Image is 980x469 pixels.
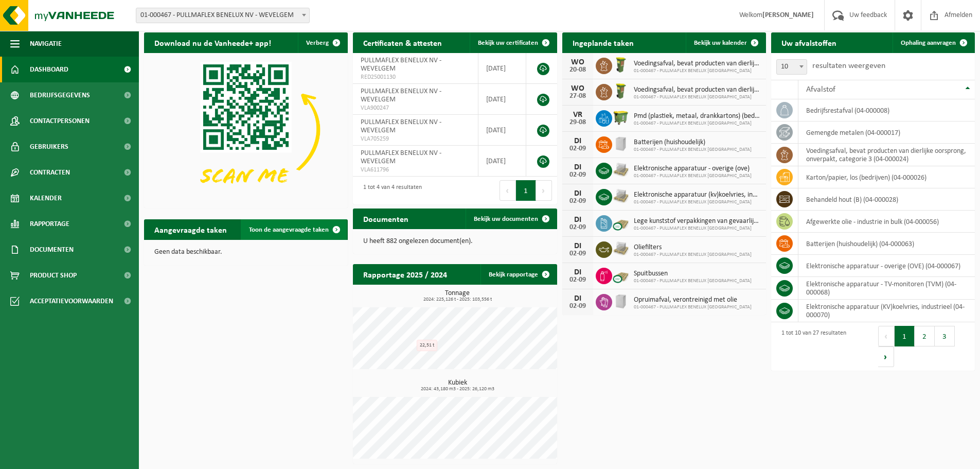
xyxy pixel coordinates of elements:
span: Afvalstof [806,85,835,94]
h3: Kubiek [358,379,557,392]
button: Previous [878,326,895,346]
img: LP-PA-00000-WDN-11 [612,187,630,205]
div: 02-09 [567,224,588,231]
h2: Aangevraagde taken [144,219,237,239]
span: Ophaling aanvragen [901,40,956,46]
span: VLA705259 [361,135,470,143]
span: Dashboard [30,57,68,82]
td: bedrijfsrestafval (04-000008) [798,99,975,121]
span: PULLMAFLEX BENELUX NV - WEVELGEM [361,149,441,165]
img: WB-0060-HPE-GN-50 [612,82,630,100]
span: Contactpersonen [30,108,90,134]
span: 2024: 43,180 m3 - 2025: 26,120 m3 [358,387,557,392]
td: elektronische apparatuur - overige (OVE) (04-000067) [798,255,975,277]
td: [DATE] [478,115,526,146]
span: Oliefilters [634,244,752,252]
button: Next [536,180,552,201]
strong: [PERSON_NAME] [762,11,814,19]
span: Gebruikers [30,134,68,160]
span: PULLMAFLEX BENELUX NV - WEVELGEM [361,88,441,103]
button: 3 [935,326,955,346]
span: Spuitbussen [634,270,752,278]
span: Pmd (plastiek, metaal, drankkartons) (bedrijven) [634,112,761,120]
img: LP-PA-00000-WDN-11 [612,161,630,179]
div: DI [567,137,588,145]
span: PULLMAFLEX BENELUX NV - WEVELGEM [361,118,441,134]
span: 01-000467 - PULLMAFLEX BENELUX [GEOGRAPHIC_DATA] [634,147,752,153]
h2: Certificaten & attesten [353,32,452,53]
div: WO [567,84,588,93]
img: WB-1100-HPE-GN-50 [612,109,630,126]
span: 01-000467 - PULLMAFLEX BENELUX [GEOGRAPHIC_DATA] [634,252,752,258]
td: karton/papier, los (bedrijven) (04-000026) [798,166,975,188]
h3: Tonnage [358,290,557,302]
button: Previous [500,180,516,201]
td: afgewerkte olie - industrie in bulk (04-000056) [798,211,975,233]
div: 1 tot 4 van 4 resultaten [358,179,422,202]
span: Bekijk uw certificaten [478,40,538,46]
td: voedingsafval, bevat producten van dierlijke oorsprong, onverpakt, categorie 3 (04-000024) [798,144,975,166]
img: IC-CB-CU [612,292,630,310]
h2: Ingeplande taken [562,32,644,53]
div: DI [567,294,588,303]
button: 1 [895,326,915,346]
h2: Documenten [353,209,419,229]
img: Download de VHEPlus App [144,53,348,206]
a: Toon de aangevraagde taken [241,219,347,240]
a: Ophaling aanvragen [893,32,974,53]
div: DI [567,216,588,224]
img: IC-CB-CU [612,135,630,152]
a: Bekijk uw kalender [686,32,765,53]
td: behandeld hout (B) (04-000028) [798,188,975,211]
div: DI [567,242,588,250]
button: Next [878,346,894,367]
td: [DATE] [478,146,526,177]
div: DI [567,163,588,171]
label: resultaten weergeven [812,62,885,70]
span: PULLMAFLEX BENELUX NV - WEVELGEM [361,57,441,73]
span: Voedingsafval, bevat producten van dierlijke oorsprong, onverpakt, categorie 3 [634,60,761,68]
a: Bekijk uw documenten [466,209,556,229]
span: 01-000467 - PULLMAFLEX BENELUX [GEOGRAPHIC_DATA] [634,304,752,310]
td: elektronische apparatuur - TV-monitoren (TVM) (04-000068) [798,277,975,300]
div: DI [567,189,588,198]
a: Bekijk rapportage [480,264,556,285]
span: Verberg [306,40,329,46]
span: Product Shop [30,263,77,288]
img: PB-CU [612,214,630,231]
div: 02-09 [567,171,588,179]
div: 22,51 t [417,340,437,351]
div: 02-09 [567,198,588,205]
div: 27-08 [567,93,588,100]
span: Rapportage [30,211,69,237]
button: 2 [915,326,935,346]
td: [DATE] [478,53,526,84]
span: Voedingsafval, bevat producten van dierlijke oorsprong, onverpakt, categorie 3 [634,86,761,94]
span: 2024: 225,126 t - 2025: 103,556 t [358,297,557,302]
span: Documenten [30,237,74,263]
span: 01-000467 - PULLMAFLEX BENELUX [GEOGRAPHIC_DATA] [634,225,761,232]
span: RED25001130 [361,73,470,81]
p: Geen data beschikbaar. [154,249,337,256]
span: Bedrijfsgegevens [30,82,90,108]
span: VLA900247 [361,104,470,112]
div: 02-09 [567,145,588,152]
td: batterijen (huishoudelijk) (04-000063) [798,233,975,255]
div: VR [567,111,588,119]
h2: Rapportage 2025 / 2024 [353,264,457,284]
a: Bekijk uw certificaten [470,32,556,53]
span: 01-000467 - PULLMAFLEX BENELUX [GEOGRAPHIC_DATA] [634,278,752,284]
span: Elektronische apparatuur (kv)koelvries, industrieel [634,191,761,199]
img: LP-PA-00000-WDN-11 [612,240,630,257]
span: 10 [777,60,807,74]
span: Bekijk uw kalender [694,40,747,46]
span: Kalender [30,185,62,211]
span: 01-000467 - PULLMAFLEX BENELUX NV - WEVELGEM [136,8,309,23]
span: 01-000467 - PULLMAFLEX BENELUX [GEOGRAPHIC_DATA] [634,173,752,179]
img: WB-0060-HPE-GN-50 [612,56,630,74]
span: 01-000467 - PULLMAFLEX BENELUX [GEOGRAPHIC_DATA] [634,120,761,127]
span: Contracten [30,160,70,185]
div: 20-08 [567,66,588,74]
span: Lege kunststof verpakkingen van gevaarlijke stoffen [634,217,761,225]
h2: Uw afvalstoffen [771,32,847,53]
